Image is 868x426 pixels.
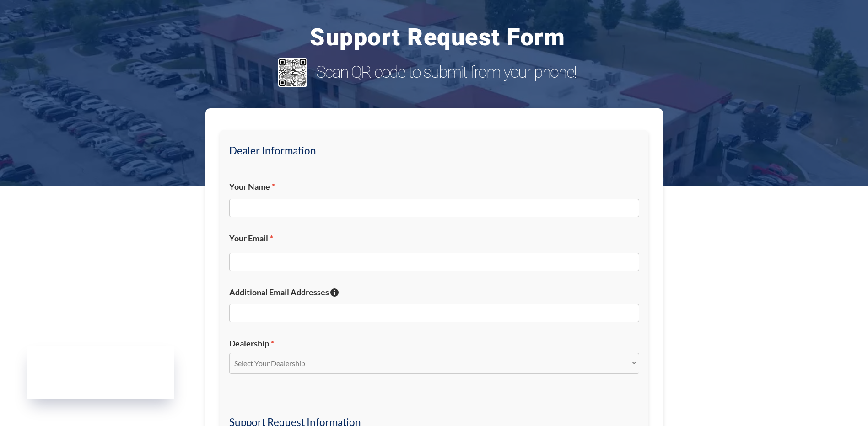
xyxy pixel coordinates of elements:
[316,63,597,82] h3: Scan QR code to submit from your phone!
[229,233,639,244] label: Your Email
[229,181,639,192] label: Your Name
[229,144,639,160] h2: Dealer Information
[27,346,174,399] iframe: Garber Digital Marketing Status
[229,338,639,349] label: Dealership
[229,287,329,297] span: Additional Email Addresses
[69,26,806,49] h3: Support Request Form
